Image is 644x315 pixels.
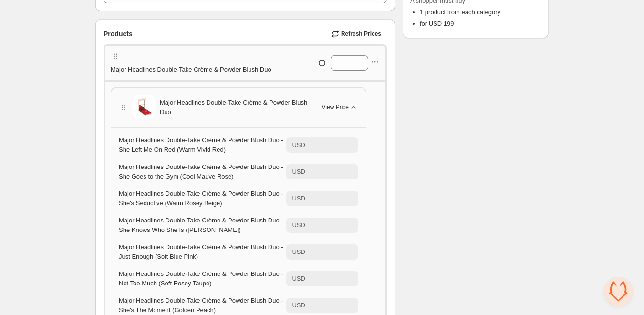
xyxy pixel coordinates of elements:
[341,30,381,38] span: Refresh Prices
[104,29,133,39] span: Products
[292,247,305,257] div: USD
[292,194,305,203] div: USD
[119,243,283,260] span: Major Headlines Double-Take Crème & Powder Blush Duo - Just Enough (Soft Blue Pink)
[420,8,541,17] li: 1 product from each category
[160,98,311,117] span: Major Headlines Double-Take Crème & Powder Blush Duo
[119,297,283,314] span: Major Headlines Double-Take Crème & Powder Blush Duo - She's The Moment (Golden Peach)
[328,27,387,41] button: Refresh Prices
[292,274,305,283] div: USD
[292,220,305,230] div: USD
[132,95,156,119] img: Major Headlines Double-Take Crème & Powder Blush Duo
[119,270,283,287] span: Major Headlines Double-Take Crème & Powder Blush Duo - Not Too Much (Soft Rosey Taupe)
[322,104,349,111] span: View Price
[420,19,541,29] li: for USD 199
[111,65,271,74] p: Major Headlines Double-Take Crème & Powder Blush Duo
[604,277,633,305] a: Open chat
[292,140,305,150] div: USD
[119,217,283,233] span: Major Headlines Double-Take Crème & Powder Blush Duo - She Knows Who She Is ([PERSON_NAME])
[119,136,283,153] span: Major Headlines Double-Take Crème & Powder Blush Duo - She Left Me On Red (Warm Vivid Red)
[119,190,283,207] span: Major Headlines Double-Take Crème & Powder Blush Duo - She's Seductive (Warm Rosey Beige)
[316,100,364,115] button: View Price
[292,167,305,177] div: USD
[119,163,283,180] span: Major Headlines Double-Take Crème & Powder Blush Duo - She Goes to the Gym (Cool Mauve Rose)
[292,301,305,310] div: USD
